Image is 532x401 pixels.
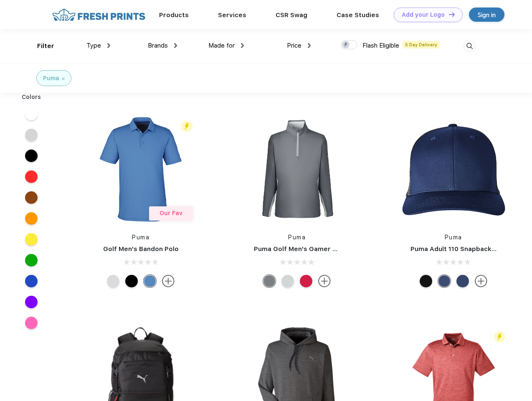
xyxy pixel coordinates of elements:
[438,275,451,287] div: Peacoat Qut Shd
[208,42,235,49] span: Made for
[287,42,301,49] span: Price
[254,245,386,253] a: Puma Golf Men's Gamer Golf Quarter-Zip
[281,275,294,287] div: High Rise
[362,42,399,49] span: Flash Eligible
[300,275,312,287] div: Ski Patrol
[398,114,509,225] img: func=resize&h=266
[420,275,432,287] div: Pma Blk with Pma Blk
[174,43,177,48] img: dropdown.png
[318,275,331,287] img: more.svg
[241,114,352,225] img: func=resize&h=266
[37,41,54,51] div: Filter
[107,275,119,287] div: High Rise
[478,10,496,20] div: Sign in
[103,245,179,253] a: Golf Men's Bandon Polo
[86,42,101,49] span: Type
[43,74,59,83] div: Puma
[15,93,48,102] div: Colors
[160,210,182,216] span: Our Fav
[162,275,175,287] img: more.svg
[148,42,168,49] span: Brands
[276,11,307,19] a: CSR Swag
[62,77,65,80] img: filter_cancel.svg
[144,275,156,287] div: Lake Blue
[50,8,148,22] img: fo%20logo%202.webp
[403,41,440,48] span: 5 Day Delivery
[456,275,469,287] div: Peacoat with Qut Shd
[469,8,504,22] a: Sign in
[125,275,138,287] div: Puma Black
[159,11,189,19] a: Products
[445,234,462,241] a: Puma
[85,114,196,225] img: func=resize&h=266
[288,234,306,241] a: Puma
[494,331,505,343] img: flash_active_toggle.svg
[263,275,276,287] div: Quiet Shade
[218,11,246,19] a: Services
[463,39,476,53] img: desktop_search.svg
[402,11,445,18] div: Add your Logo
[132,234,149,241] a: Puma
[475,275,487,287] img: more.svg
[241,43,244,48] img: dropdown.png
[449,12,455,17] img: DT
[107,43,110,48] img: dropdown.png
[181,121,193,132] img: flash_active_toggle.svg
[308,43,311,48] img: dropdown.png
